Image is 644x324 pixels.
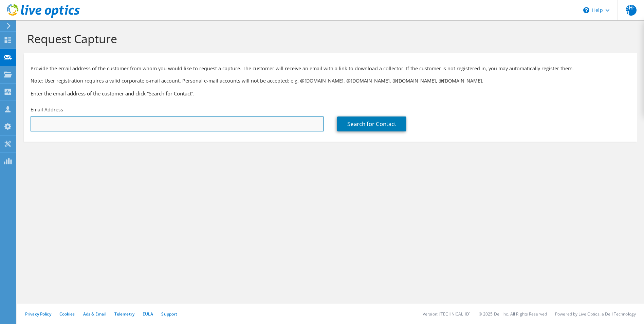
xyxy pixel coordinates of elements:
[114,311,134,317] a: Telemetry
[555,311,636,317] li: Powered by Live Optics, a Dell Technology
[479,311,547,317] li: © 2025 Dell Inc. All Rights Reserved
[31,77,630,85] p: Note: User registration requires a valid corporate e-mail account. Personal e-mail accounts will ...
[143,311,153,317] a: EULA
[337,116,406,131] a: Search for Contact
[626,5,637,16] span: SH-B
[423,311,471,317] li: Version: [TECHNICAL_ID]
[31,106,63,113] label: Email Address
[59,311,75,317] a: Cookies
[161,311,177,317] a: Support
[31,90,630,97] h3: Enter the email address of the customer and click “Search for Contact”.
[83,311,106,317] a: Ads & Email
[31,65,630,72] p: Provide the email address of the customer from whom you would like to request a capture. The cust...
[583,7,589,13] svg: \n
[25,311,51,317] a: Privacy Policy
[27,32,630,46] h1: Request Capture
